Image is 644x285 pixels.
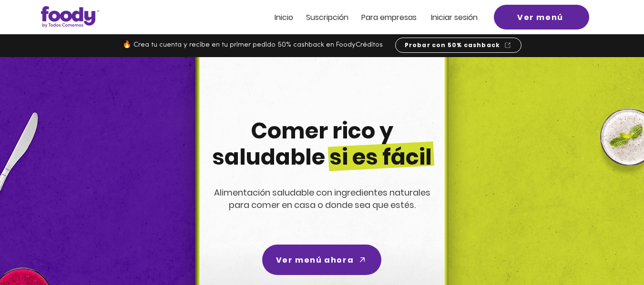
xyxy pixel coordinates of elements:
span: Ver menú ahora [276,254,354,266]
span: Probar con 50% cashback [405,41,501,49]
span: Pa [361,12,370,23]
span: Iniciar sesión [431,12,478,23]
span: Ver menú [517,11,563,23]
a: Inicio [275,13,293,21]
span: Alimentación saludable con ingredientes naturales para comer en casa o donde sea que estés. [214,187,430,211]
a: Ver menú [494,5,589,29]
a: Probar con 50% cashback [395,38,521,53]
a: Iniciar sesión [431,13,478,21]
iframe: Messagebird Livechat Widget [589,230,634,275]
span: 🔥 Crea tu cuenta y recibe en tu primer pedido 50% cashback en FoodyCréditos [123,41,383,49]
a: Para empresas [361,13,417,21]
img: Logo_Foody V2.0.0 (3).png [41,6,99,28]
a: Ver menú ahora [262,245,381,275]
a: Suscripción [306,13,348,21]
span: Inicio [275,12,293,23]
span: ra empresas [370,12,417,23]
span: Comer rico y saludable si es fácil [212,116,432,172]
span: Suscripción [306,12,348,23]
